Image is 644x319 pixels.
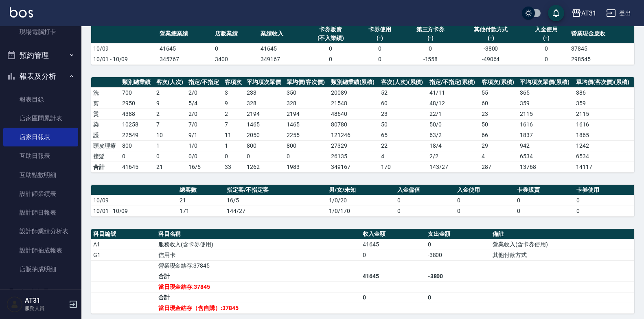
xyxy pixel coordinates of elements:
[329,77,379,88] th: 類別總業績(累積)
[460,34,521,42] div: (-)
[329,98,379,109] td: 21548
[120,109,154,119] td: 4388
[91,109,120,119] td: 燙
[426,229,491,239] th: 支出金額
[518,162,574,172] td: 13768
[524,43,569,54] td: 0
[574,98,634,109] td: 359
[426,250,491,260] td: -3800
[186,140,223,151] td: 1 / 0
[258,54,304,64] td: 349167
[223,109,245,119] td: 2
[574,195,634,206] td: 0
[156,303,361,313] td: 當日現金結存（含自購）:37845
[329,151,379,162] td: 26135
[91,195,177,206] td: 10/09
[329,130,379,140] td: 121246
[154,109,186,119] td: 2
[518,140,574,151] td: 942
[3,90,78,109] a: 報表目錄
[515,206,575,216] td: 0
[327,185,396,195] th: 男/女/未知
[427,130,480,140] td: 63 / 2
[245,98,285,109] td: 328
[213,54,258,64] td: 3400
[91,24,634,65] table: a dense table
[245,162,285,172] td: 1262
[458,54,524,64] td: -49064
[526,34,567,42] div: (-)
[120,77,154,88] th: 類別總業績
[426,271,491,281] td: -3800
[25,297,66,305] h5: AT31
[379,77,427,88] th: 客次(人次)(累積)
[25,305,66,312] p: 服務人員
[156,260,361,271] td: 營業現金結存:37845
[158,24,213,44] th: 營業總業績
[574,87,634,98] td: 386
[223,119,245,130] td: 7
[403,43,458,54] td: 0
[361,250,426,260] td: 0
[91,151,120,162] td: 接髮
[3,128,78,146] a: 店家日報表
[574,140,634,151] td: 1242
[379,119,427,130] td: 50
[154,162,186,172] td: 21
[120,98,154,109] td: 2950
[3,146,78,165] a: 互助日報表
[285,151,329,162] td: 0
[3,184,78,203] a: 設計師業績表
[574,185,634,195] th: 卡券使用
[405,34,456,42] div: (-)
[120,140,154,151] td: 800
[455,206,515,216] td: 0
[518,151,574,162] td: 6534
[569,24,634,44] th: 營業現金應收
[480,77,518,88] th: 客項次(累積)
[91,229,156,239] th: 科目編號
[285,87,329,98] td: 350
[515,195,575,206] td: 0
[574,119,634,130] td: 1616
[158,54,213,64] td: 345767
[379,109,427,119] td: 23
[569,54,634,64] td: 298545
[285,162,329,172] td: 1983
[426,239,491,250] td: 0
[3,66,78,87] button: 報表及分析
[480,119,518,130] td: 50
[225,206,327,216] td: 144/27
[518,119,574,130] td: 1616
[361,239,426,250] td: 41645
[91,87,120,98] td: 洗
[574,162,634,172] td: 14117
[427,87,480,98] td: 41 / 11
[455,195,515,206] td: 0
[329,162,379,172] td: 349167
[379,98,427,109] td: 60
[91,130,120,140] td: 護
[361,271,426,281] td: 41645
[258,43,304,54] td: 41645
[361,229,426,239] th: 收入金額
[307,34,355,42] div: (不入業績)
[10,7,33,18] img: Logo
[91,54,158,64] td: 10/01 - 10/09
[329,119,379,130] td: 80780
[379,87,427,98] td: 52
[405,25,456,34] div: 第三方卡券
[158,43,213,54] td: 41645
[480,140,518,151] td: 29
[395,185,455,195] th: 入金儲值
[574,151,634,162] td: 6534
[3,45,78,66] button: 預約管理
[574,77,634,88] th: 單均價(客次價)(累積)
[518,109,574,119] td: 2115
[3,282,78,303] button: 客戶管理
[3,241,78,260] a: 設計師抽成報表
[154,77,186,88] th: 客次(人次)
[245,119,285,130] td: 1465
[154,98,186,109] td: 9
[569,43,634,54] td: 37845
